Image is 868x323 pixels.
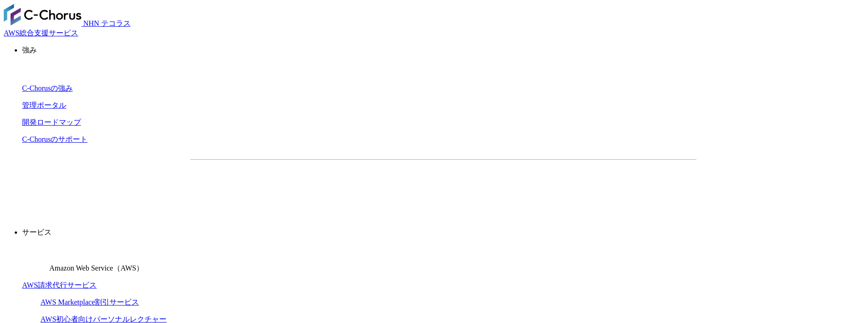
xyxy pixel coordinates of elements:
[448,174,596,197] a: まずは相談する
[581,184,588,188] img: 矢印
[40,315,167,323] a: AWS初心者向けパーソナルレクチャー
[424,184,431,188] img: 矢印
[22,84,73,92] a: C-Chorusの強み
[22,245,48,271] img: Amazon Web Service（AWS）
[22,281,97,289] a: AWS請求代行サービス
[4,4,81,26] img: AWS総合支援サービス C-Chorus
[22,101,66,109] a: 管理ポータル
[22,118,81,126] a: 開発ロードマップ
[22,228,864,237] p: サービス
[40,298,139,306] a: AWS Marketplace割引サービス
[4,19,131,37] a: AWS総合支援サービス C-Chorus NHN テコラスAWS総合支援サービス
[291,174,439,197] a: 資料を請求する
[22,135,87,143] a: C-Chorusのサポート
[22,46,864,55] p: 強み
[49,264,144,272] span: Amazon Web Service（AWS）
